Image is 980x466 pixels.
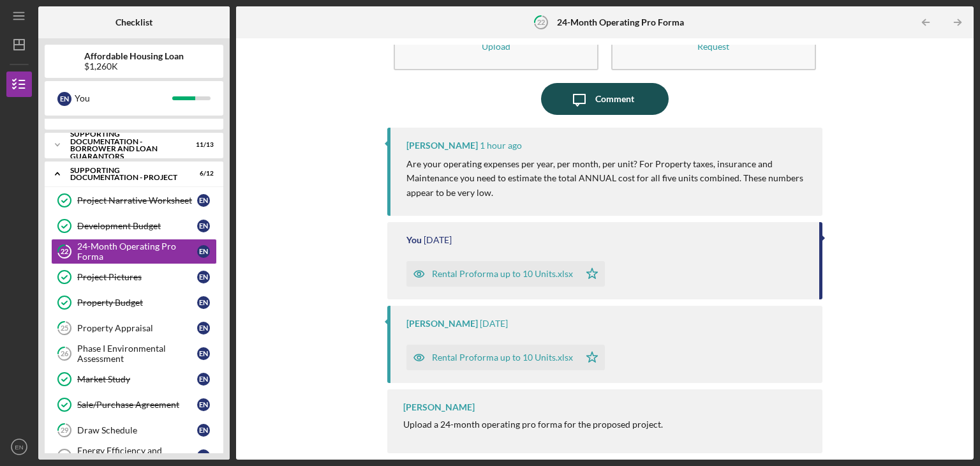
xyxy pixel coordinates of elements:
[77,446,197,466] div: Energy Efficiency and Environmental Strategies
[480,140,522,151] time: 2025-09-15 17:49
[77,195,197,206] div: Project Narrative Worksheet
[197,271,210,283] div: E N
[84,61,184,71] div: $1,260K
[406,319,478,329] div: [PERSON_NAME]
[51,239,217,264] a: 2224-Month Operating Pro FormaEN
[77,221,197,231] div: Development Budget
[697,41,729,51] div: Request
[537,18,545,26] tspan: 22
[77,323,197,333] div: Property Appraisal
[51,213,217,239] a: Development BudgetEN
[77,272,197,282] div: Project Pictures
[541,83,669,115] button: Comment
[191,141,214,149] div: 11 / 13
[77,241,197,262] div: 24-Month Operating Pro Forma
[191,170,214,177] div: 6 / 12
[482,41,510,51] div: Upload
[84,51,184,61] b: Affordable Housing Loan
[557,17,684,27] b: 24-Month Operating Pro Forma
[75,87,172,109] div: You
[61,324,68,333] tspan: 25
[197,296,210,309] div: E N
[51,290,217,315] a: Property BudgetEN
[406,140,478,151] div: [PERSON_NAME]
[197,373,210,386] div: E N
[595,83,634,115] div: Comment
[61,452,68,460] tspan: 30
[51,366,217,392] a: Market StudyEN
[197,398,210,411] div: E N
[115,17,152,27] b: Checklist
[51,264,217,290] a: Project PicturesEN
[51,341,217,366] a: 26Phase I Environmental AssessmentEN
[61,350,69,358] tspan: 26
[77,425,197,435] div: Draw Schedule
[197,424,210,437] div: E N
[77,343,197,364] div: Phase I Environmental Assessment
[70,130,182,160] div: Supporting Documentation - Borrower and Loan Guarantors
[432,269,573,279] div: Rental Proforma up to 10 Units.xlsx
[57,92,71,106] div: E N
[77,297,197,308] div: Property Budget
[406,235,422,245] div: You
[6,434,32,460] button: EN
[51,188,217,213] a: Project Narrative WorksheetEN
[403,402,475,412] div: [PERSON_NAME]
[406,261,605,287] button: Rental Proforma up to 10 Units.xlsx
[197,194,210,207] div: E N
[406,345,605,370] button: Rental Proforma up to 10 Units.xlsx
[51,98,217,123] a: 7Public Index SearchEN
[61,248,68,256] tspan: 22
[15,444,23,451] text: EN
[406,157,810,200] p: Are your operating expenses per year, per month, per unit? For Property taxes, insurance and Main...
[61,426,69,435] tspan: 29
[424,235,452,245] time: 2025-09-13 21:12
[197,220,210,232] div: E N
[51,417,217,443] a: 29Draw ScheduleEN
[197,449,210,462] div: E N
[197,347,210,360] div: E N
[51,392,217,417] a: Sale/Purchase AgreementEN
[51,315,217,341] a: 25Property AppraisalEN
[77,374,197,384] div: Market Study
[70,167,182,181] div: Supporting Documentation - Project
[77,400,197,410] div: Sale/Purchase Agreement
[197,322,210,334] div: E N
[432,352,573,363] div: Rental Proforma up to 10 Units.xlsx
[480,319,508,329] time: 2025-07-23 19:21
[403,419,663,430] div: Upload a 24-month operating pro forma for the proposed project.
[197,245,210,258] div: E N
